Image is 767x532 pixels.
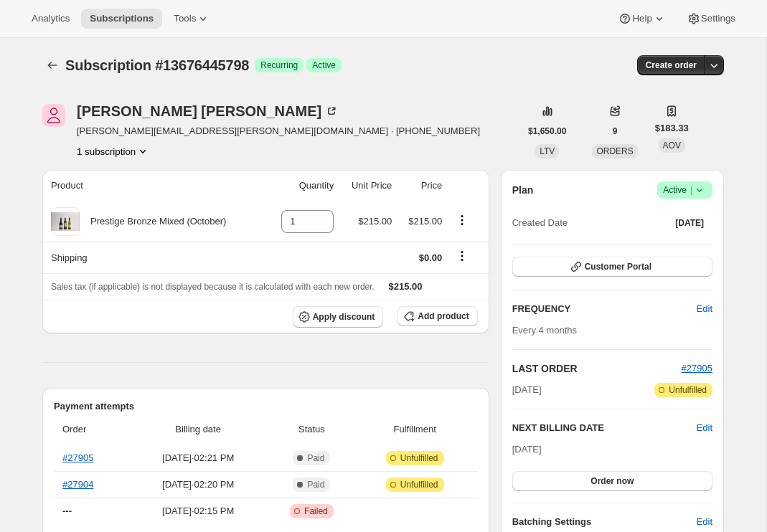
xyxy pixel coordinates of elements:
h6: Batching Settings [512,515,697,529]
th: Shipping [42,242,265,273]
button: 9 [604,121,626,141]
span: $183.33 [655,121,689,136]
span: [DATE] [512,444,542,455]
th: Product [42,170,265,201]
span: AOV [663,141,681,151]
button: Analytics [23,9,78,29]
h2: NEXT BILLING DATE [512,421,697,435]
span: Paid [307,452,324,464]
div: [PERSON_NAME] [PERSON_NAME] [77,104,339,118]
span: Sales tax (if applicable) is not displayed because it is calculated with each new order. [51,282,375,292]
button: #27905 [682,361,712,376]
span: Failed [304,505,328,517]
a: #27905 [682,363,712,374]
span: [DATE] [512,383,542,397]
span: $215.00 [389,281,423,292]
button: Subscriptions [81,9,162,29]
span: [DATE] · 02:20 PM [133,478,263,492]
span: Created Date [512,216,568,230]
span: [PERSON_NAME][EMAIL_ADDRESS][PERSON_NAME][DOMAIN_NAME] · [PHONE_NUMBER] [77,124,480,138]
span: [DATE] · 02:21 PM [133,451,263,465]
span: Unfulfilled [400,452,438,464]
span: Help [632,13,651,24]
span: Edit [697,515,712,529]
span: Customer Portal [585,261,651,272]
span: Unfulfilled [669,384,707,396]
span: Tools [174,13,196,24]
span: $215.00 [408,216,442,227]
button: Order now [512,471,712,491]
button: [DATE] [667,213,712,233]
span: Fulfillment [361,422,469,437]
span: Subscriptions [90,13,154,24]
button: Edit [697,421,712,435]
button: Tools [165,9,219,29]
h2: Payment attempts [54,399,478,414]
span: LTV [540,146,555,156]
span: Subscription #13676445798 [65,57,249,73]
span: Analytics [32,13,70,24]
button: Help [609,9,674,29]
h2: FREQUENCY [512,302,697,316]
button: Apply discount [293,306,384,328]
a: #27904 [62,479,93,490]
button: $1,650.00 [519,121,575,141]
button: Subscriptions [42,55,62,75]
span: --- [62,505,72,516]
button: Shipping actions [451,248,474,264]
button: Customer Portal [512,257,712,277]
span: Add product [418,310,469,322]
span: $0.00 [419,252,443,263]
button: Edit [688,298,721,320]
button: Product actions [451,212,474,228]
h2: Plan [512,183,534,197]
span: Active [312,60,336,71]
span: Apply discount [313,311,375,323]
div: Prestige Bronze Mixed (October) [80,214,226,229]
span: | [690,184,692,196]
button: Create order [637,55,705,75]
span: $1,650.00 [528,125,566,137]
span: Status [271,422,352,437]
span: [DATE] · 02:15 PM [133,504,263,518]
button: Add product [397,306,477,326]
span: Edit [697,302,712,316]
h2: LAST ORDER [512,361,682,376]
th: Unit Price [338,170,396,201]
span: Jeff Palfrey [42,104,65,127]
span: Billing date [133,422,263,437]
span: Paid [307,479,324,490]
a: #27905 [62,452,93,463]
span: [DATE] [675,217,704,229]
span: ORDERS [596,146,633,156]
span: 9 [613,125,618,137]
span: Every 4 months [512,325,577,336]
th: Price [396,170,446,201]
button: Settings [678,9,744,29]
span: Create order [646,60,697,71]
span: $215.00 [358,216,392,227]
th: Quantity [265,170,338,201]
span: Recurring [260,60,298,71]
span: Unfulfilled [400,479,438,490]
th: Order [54,414,129,445]
button: Product actions [77,144,150,158]
span: Active [663,183,707,197]
span: Order now [590,475,634,487]
span: Settings [701,13,735,24]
